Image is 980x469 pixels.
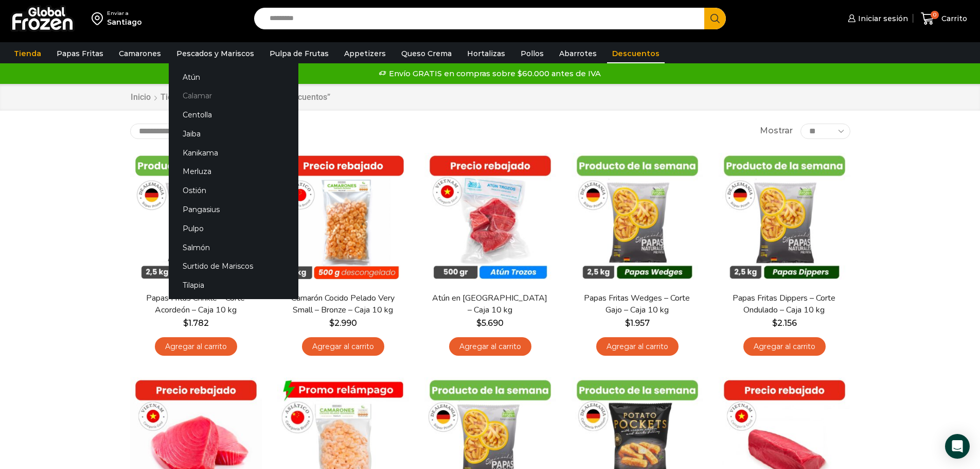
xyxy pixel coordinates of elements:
[431,292,549,316] a: Atún en [GEOGRAPHIC_DATA] – Caja 10 kg
[130,92,330,103] nav: Breadcrumb
[772,318,797,328] bdi: 2.156
[169,257,298,276] a: Surtido de Mariscos
[183,318,188,328] span: $
[169,106,298,125] a: Centolla
[476,318,504,328] bdi: 5.690
[845,8,908,29] a: Iniciar sesión
[607,44,665,63] a: Descuentos
[169,219,298,238] a: Pulpo
[169,238,298,257] a: Salmón
[945,434,970,459] div: Open Intercom Messenger
[114,44,166,63] a: Camarones
[396,44,457,63] a: Queso Crema
[92,10,107,27] img: address-field-icon.svg
[169,124,298,143] a: Jaiba
[264,44,334,63] a: Pulpa de Frutas
[302,337,384,356] a: Agregar al carrito: “Camarón Cocido Pelado Very Small - Bronze - Caja 10 kg”
[515,44,549,63] a: Pollos
[283,292,402,316] a: Camarón Cocido Pelado Very Small – Bronze – Caja 10 kg
[169,162,298,181] a: Merluza
[772,318,777,328] span: $
[918,7,970,31] a: 0 Carrito
[130,92,151,103] a: Inicio
[183,318,209,328] bdi: 1.782
[449,337,531,356] a: Agregar al carrito: “Atún en Trozos - Caja 10 kg”
[107,17,142,27] div: Santiago
[462,44,510,63] a: Hortalizas
[169,143,298,162] a: Kanikama
[136,292,255,316] a: Papas Fritas Crinkle – Corte Acordeón – Caja 10 kg
[169,276,298,295] a: Tilapia
[554,44,602,63] a: Abarrotes
[931,11,939,19] span: 0
[339,44,391,63] a: Appetizers
[107,10,142,17] div: Enviar a
[596,337,679,356] a: Agregar al carrito: “Papas Fritas Wedges – Corte Gajo - Caja 10 kg”
[9,44,46,63] a: Tienda
[171,44,259,63] a: Pescados y Mariscos
[169,67,298,86] a: Atún
[169,200,298,219] a: Pangasius
[578,292,696,316] a: Papas Fritas Wedges – Corte Gajo – Caja 10 kg
[329,318,357,328] bdi: 2.990
[169,86,298,106] a: Calamar
[329,318,334,328] span: $
[760,125,793,137] span: Mostrar
[625,318,630,328] span: $
[155,337,237,356] a: Agregar al carrito: “Papas Fritas Crinkle - Corte Acordeón - Caja 10 kg”
[169,181,298,200] a: Ostión
[476,318,482,328] span: $
[704,8,726,29] button: Search button
[130,124,261,139] select: Pedido de la tienda
[625,318,650,328] bdi: 1.957
[51,44,109,63] a: Papas Fritas
[856,13,908,24] span: Iniciar sesión
[160,92,187,103] a: Tienda
[939,13,967,24] span: Carrito
[725,292,843,316] a: Papas Fritas Dippers – Corte Ondulado – Caja 10 kg
[743,337,826,356] a: Agregar al carrito: “Papas Fritas Dippers - Corte Ondulado - Caja 10 kg”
